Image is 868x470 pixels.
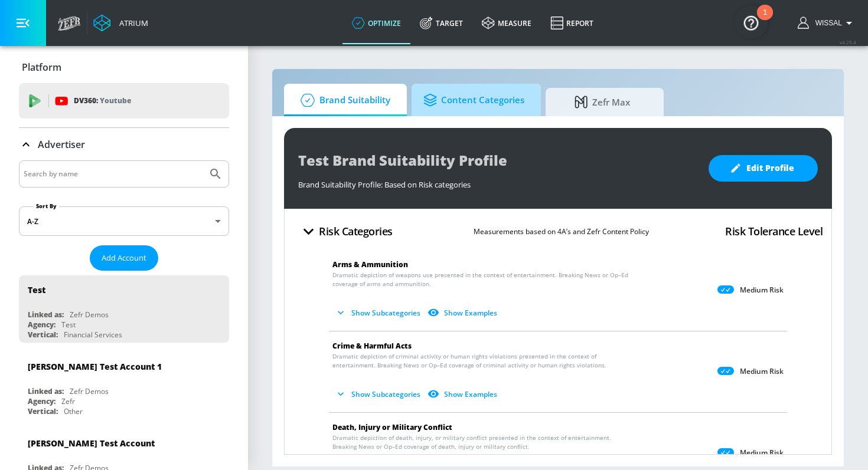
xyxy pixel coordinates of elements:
[296,86,390,114] span: Brand Suitability
[19,206,229,236] div: A-Z
[19,275,229,343] div: TestLinked as:Zefr DemosAgency:TestVertical:Financial Services
[28,320,56,330] div: Agency:
[19,128,229,161] div: Advertiser
[93,14,148,32] a: Atrium
[28,406,58,416] div: Vertical:
[740,367,784,376] p: Medium Risk
[38,138,85,151] p: Advertiser
[28,361,162,372] div: [PERSON_NAME] Test Account 1
[332,422,452,432] span: Death, Injury or Military Conflict
[102,251,146,265] span: Add Account
[28,310,64,320] div: Linked as:
[740,448,784,458] p: Medium Risk
[557,88,647,116] span: Zefr Max
[61,320,76,330] div: Test
[332,433,635,451] span: Dramatic depiction of death, injury, or military conflict presented in the context of entertainme...
[541,2,603,44] a: Report
[34,202,59,210] label: Sort By
[24,166,203,182] input: Search by name
[115,18,148,28] div: Atrium
[709,155,818,182] button: Edit Profile
[28,386,64,396] div: Linked as:
[64,406,83,416] div: Other
[425,384,502,404] button: Show Examples
[19,352,229,419] div: [PERSON_NAME] Test Account 1Linked as:Zefr DemosAgency:ZefrVertical:Other
[293,218,397,245] button: Risk Categories
[840,39,856,45] span: v 4.25.4
[332,384,425,404] button: Show Subcategories
[61,396,75,406] div: Zefr
[472,2,541,44] a: measure
[90,245,158,271] button: Add Account
[763,12,767,28] div: 1
[332,259,408,269] span: Arms & Ammunition
[19,51,229,84] div: Platform
[735,6,768,39] button: Open Resource Center, 1 new notification
[19,83,229,119] div: DV360: Youtube
[100,94,131,107] p: Youtube
[732,161,794,176] span: Edit Profile
[423,86,524,114] span: Content Categories
[298,173,697,190] div: Brand Suitability Profile: Based on Risk categories
[332,341,412,351] span: Crime & Harmful Acts
[332,352,635,370] span: Dramatic depiction of criminal activity or human rights violations presented in the context of en...
[70,386,109,396] div: Zefr Demos
[725,223,823,239] h4: Risk Tolerance Level
[74,94,131,107] p: DV360:
[425,303,502,323] button: Show Examples
[740,285,784,295] p: Medium Risk
[342,2,410,44] a: optimize
[811,19,842,27] span: login as: wissal.elhaddaoui@zefr.com
[332,271,635,288] span: Dramatic depiction of weapons use presented in the context of entertainment. Breaking News or Op–...
[28,284,45,295] div: Test
[798,16,856,30] button: Wissal
[70,310,109,320] div: Zefr Demos
[410,2,472,44] a: Target
[28,438,155,449] div: [PERSON_NAME] Test Account
[28,396,56,406] div: Agency:
[474,225,649,238] p: Measurements based on 4A’s and Zefr Content Policy
[332,303,425,323] button: Show Subcategories
[28,330,58,340] div: Vertical:
[22,61,61,74] p: Platform
[64,330,122,340] div: Financial Services
[319,223,393,239] h4: Risk Categories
